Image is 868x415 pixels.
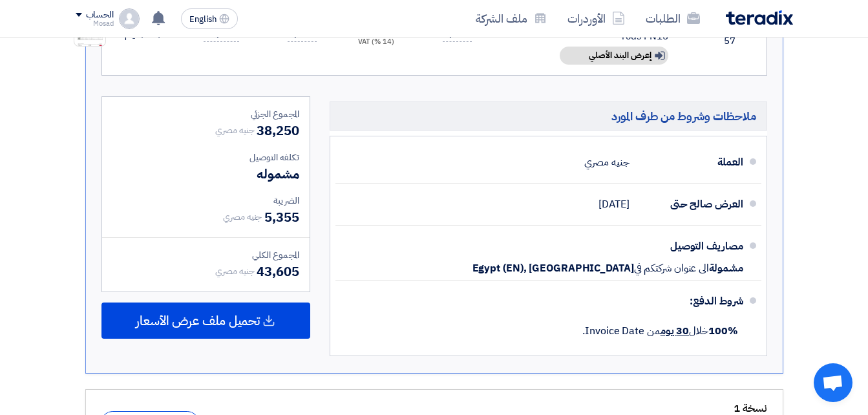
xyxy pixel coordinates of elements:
div: جنيه مصري [584,150,629,175]
a: الأوردرات [557,3,635,34]
div: العملة [640,147,743,178]
h5: ملاحظات وشروط من طرف المورد [330,101,767,131]
div: المجموع الجزئي [112,107,299,121]
span: 43,605 [257,262,299,281]
span: خلال من Invoice Date. [582,323,737,339]
div: إعرض البند الأصلي [560,47,668,65]
span: [DATE] [598,198,629,211]
span: الى عنوان شركتكم في [634,262,709,275]
button: English [181,8,238,29]
div: شروط الدفع: [356,286,743,317]
div: مصاريف التوصيل [640,231,743,262]
div: الضريبة [112,194,299,207]
span: English [189,15,217,24]
a: الطلبات [635,3,710,34]
span: 5,355 [264,207,299,227]
span: 38,250 [257,121,299,140]
a: ملف الشركة [465,3,557,34]
span: تحميل ملف عرض الأسعار [136,315,260,326]
span: Egypt (EN), [GEOGRAPHIC_DATA] [472,262,634,275]
div: تكلفه التوصيل [112,151,299,164]
u: 30 يوم [661,323,689,339]
img: profile_test.png [119,8,140,29]
span: مشموله [257,164,299,184]
div: المجموع الكلي [112,248,299,262]
span: جنيه مصري [215,123,254,137]
div: العرض صالح حتى [640,189,743,220]
div: (14 %) VAT [337,37,394,48]
div: الحساب [86,10,114,21]
div: Open chat [814,363,852,402]
img: Teradix logo [726,10,793,25]
span: جنيه مصري [215,264,254,278]
span: 5 [505,27,511,41]
span: مشمولة [709,262,743,275]
span: جنيه مصري [223,210,262,224]
div: Mosad [76,20,114,27]
strong: 100% [708,323,738,339]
